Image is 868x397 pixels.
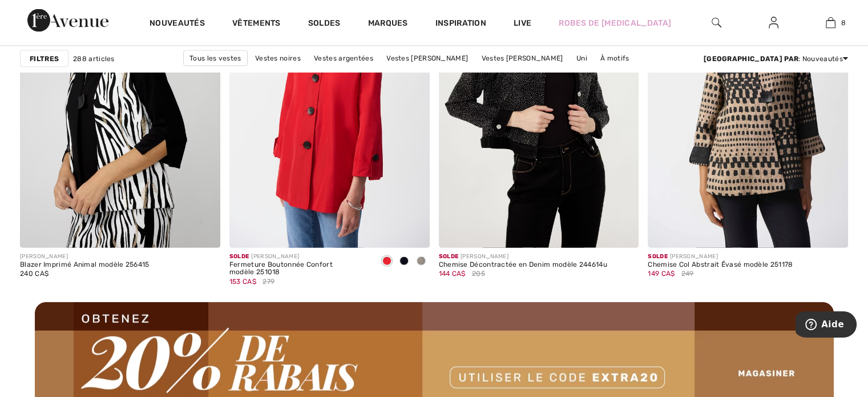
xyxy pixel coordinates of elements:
[648,253,668,260] span: Solde
[796,311,857,340] iframe: Ouvre un widget dans lequel vous pouvez trouver plus d’informations
[20,261,150,269] div: Blazer Imprimé Animal modèle 256415
[704,55,798,63] strong: [GEOGRAPHIC_DATA] par
[439,270,466,278] span: 144 CA$
[308,51,379,66] a: Vestes argentées
[378,252,395,271] div: Radiant red
[183,50,248,66] a: Tous les vestes
[150,18,205,30] a: Nouveautés
[308,18,341,30] a: Soldes
[229,252,369,261] div: [PERSON_NAME]
[439,261,607,269] div: Chemise Décontractée en Denim modèle 244614u
[27,9,108,32] img: 1ère Avenue
[229,278,256,286] span: 153 CA$
[249,51,306,66] a: Vestes noires
[439,252,607,261] div: [PERSON_NAME]
[30,54,59,64] strong: Filtres
[73,54,115,64] span: 288 articles
[514,17,531,29] a: Live
[802,16,858,30] a: 8
[435,18,486,30] span: Inspiration
[20,252,150,261] div: [PERSON_NAME]
[704,54,848,64] div: : Nouveautés
[439,253,459,260] span: Solde
[263,276,274,287] span: 279
[476,51,569,66] a: Vestes [PERSON_NAME]
[20,270,49,278] span: 240 CA$
[769,16,778,30] img: Mes infos
[712,16,721,30] img: recherche
[413,252,430,271] div: Moonstone
[229,253,249,260] span: Solde
[571,51,593,66] a: Uni
[681,268,694,279] span: 249
[826,16,835,30] img: Mon panier
[229,261,369,277] div: Fermeture Boutonnée Confort modèle 251018
[595,51,635,66] a: À motifs
[841,18,846,28] span: 8
[472,268,485,279] span: 205
[559,17,671,29] a: Robes de [MEDICAL_DATA]
[648,270,675,278] span: 149 CA$
[381,51,474,66] a: Vestes [PERSON_NAME]
[232,18,281,30] a: Vêtements
[648,261,793,269] div: Chemise Col Abstrait Évasé modèle 251178
[760,16,788,30] a: Se connecter
[648,252,793,261] div: [PERSON_NAME]
[395,252,413,271] div: Midnight Blue
[368,18,408,30] a: Marques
